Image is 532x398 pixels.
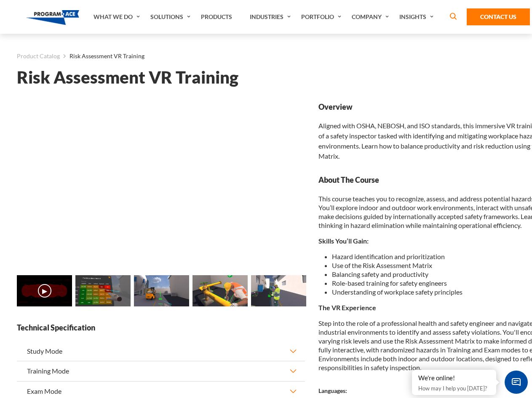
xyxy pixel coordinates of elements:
[418,374,490,382] div: We're online!
[60,51,144,62] li: Risk Assessment VR Training
[17,51,60,62] a: Product Catalog
[26,10,80,25] img: Program-Ace
[418,383,490,393] p: How may I help you [DATE]?
[17,361,305,381] button: Training Mode
[192,275,248,306] img: Risk Assessment VR Training - Preview 3
[75,275,131,306] img: Risk Assessment VR Training - Preview 1
[318,387,347,394] strong: Languages:
[134,275,189,306] img: Risk Assessment VR Training - Preview 2
[251,275,306,306] img: Risk Assessment VR Training - Preview 4
[38,284,51,298] button: ▶
[17,322,305,333] strong: Technical Specification
[467,8,530,25] a: Contact Us
[17,102,305,264] iframe: Risk Assessment VR Training - Video 0
[505,371,528,394] span: Chat Widget
[17,275,72,306] img: Risk Assessment VR Training - Video 0
[17,341,305,361] button: Study Mode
